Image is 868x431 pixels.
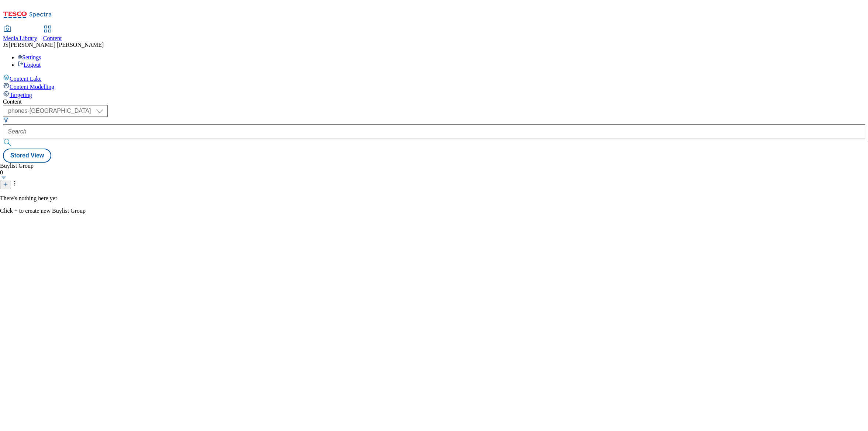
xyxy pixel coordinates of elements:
span: [PERSON_NAME] [PERSON_NAME] [8,42,104,48]
span: Content Modelling [10,84,54,90]
span: Content [43,35,62,41]
span: Targeting [10,92,32,98]
button: Stored View [3,149,51,163]
span: JS [3,42,8,48]
a: Content Lake [3,74,865,82]
span: Media Library [3,35,37,41]
span: Content Lake [10,76,42,82]
a: Media Library [3,26,37,42]
a: Content Modelling [3,82,865,90]
input: Search [3,124,865,139]
a: Targeting [3,90,865,98]
div: Content [3,98,865,105]
a: Content [43,26,62,42]
a: Settings [18,54,41,60]
svg: Search Filters [3,117,9,123]
a: Logout [18,62,41,68]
